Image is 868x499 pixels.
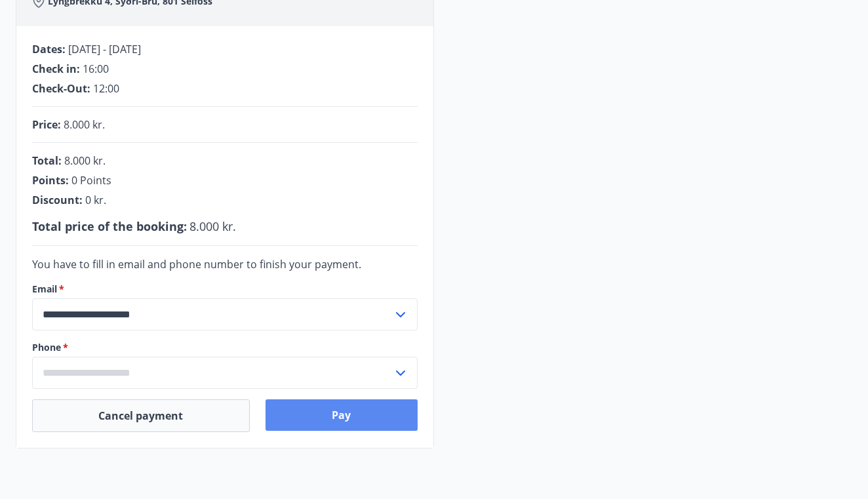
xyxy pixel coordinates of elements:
span: Check in : [32,62,80,76]
button: Pay [266,399,418,431]
span: 16:00 [83,62,109,76]
label: Email [32,283,418,296]
span: You have to fill in email and phone number to finish your payment. [32,257,361,271]
label: Phone [32,341,418,354]
span: Total : [32,153,62,168]
span: 8.000 kr. [189,218,236,234]
span: 0 kr. [85,193,106,207]
span: 12:00 [93,81,119,96]
span: Dates : [32,42,66,56]
span: Check-Out : [32,81,90,96]
span: 0 Points [71,173,111,188]
span: Points : [32,173,69,188]
span: [DATE] - [DATE] [68,42,141,56]
span: Total price of the booking : [32,218,187,234]
span: 8.000 kr. [64,153,106,168]
span: 8.000 kr. [64,117,105,132]
button: Cancel payment [32,399,250,432]
span: Discount : [32,193,83,207]
span: Price : [32,117,61,132]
